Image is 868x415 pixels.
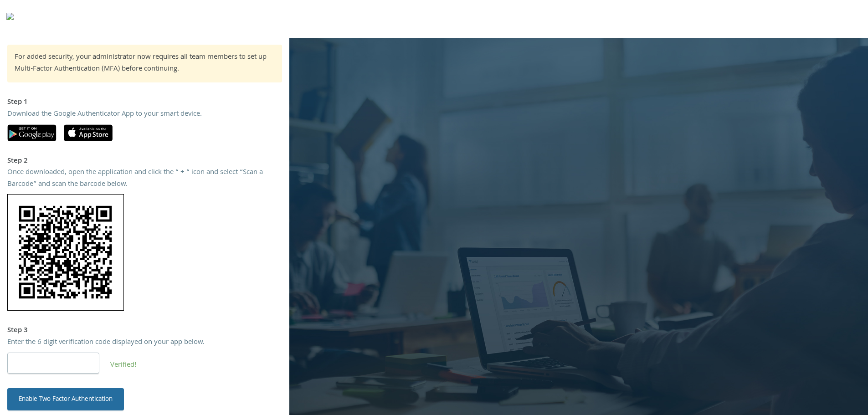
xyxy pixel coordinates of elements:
[7,167,282,190] div: Once downloaded, open the application and click the “ + “ icon and select “Scan a Barcode” and sc...
[7,337,282,349] div: Enter the 6 digit verification code displayed on your app below.
[7,124,56,141] img: google-play.svg
[7,97,28,108] strong: Step 1
[7,155,28,167] strong: Step 2
[7,109,282,121] div: Download the Google Authenticator App to your smart device.
[7,325,28,337] strong: Step 3
[6,10,14,28] img: todyl-logo-dark.svg
[110,359,137,371] span: Verified!
[7,194,124,311] img: 9HttiIlPIrtAAAAABJRU5ErkJggg==
[15,52,275,75] div: For added security, your administrator now requires all team members to set up Multi-Factor Authe...
[64,124,113,141] img: apple-app-store.svg
[7,388,124,410] button: Enable Two Factor Authentication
